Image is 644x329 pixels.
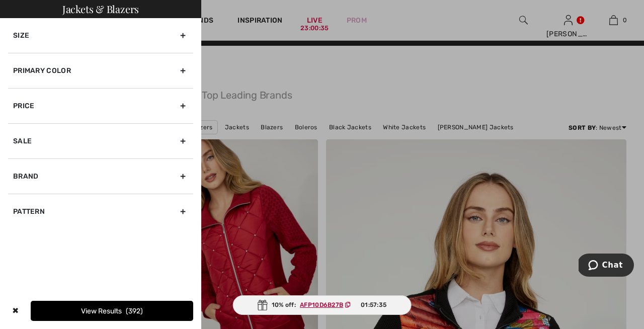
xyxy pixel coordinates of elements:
[8,301,23,321] div: ✖
[8,158,193,194] div: Brand
[233,295,412,315] div: 10% off:
[8,53,193,88] div: Primary Color
[579,254,634,279] iframe: Opens a widget where you can chat to one of our agents
[8,18,193,53] div: Size
[126,307,143,315] span: 392
[31,301,193,321] button: View Results392
[300,301,343,308] ins: AFP10D6B27B
[258,300,268,310] img: Gift.svg
[8,123,193,158] div: Sale
[361,300,386,309] span: 01:57:35
[8,194,193,229] div: Pattern
[8,88,193,123] div: Price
